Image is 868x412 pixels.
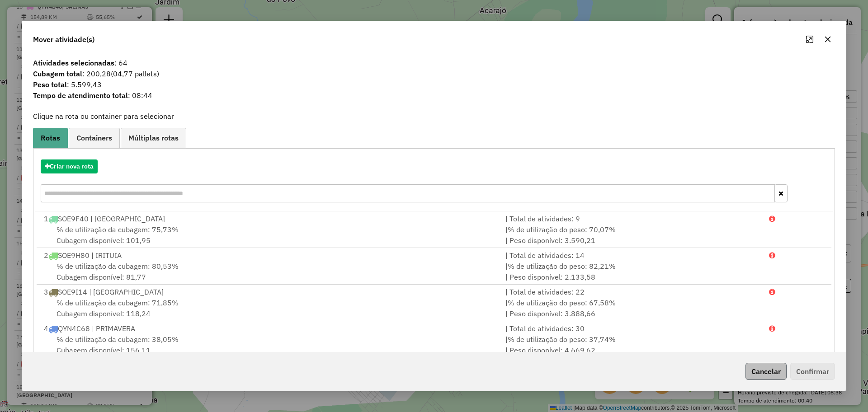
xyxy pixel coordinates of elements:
[769,215,775,222] i: Porcentagens após mover as atividades: Cubagem: 123,41% Peso: 116,75%
[38,323,500,334] div: 4 QYN4C68 | PRIMAVERA
[38,250,500,261] div: 2 SOE9H80 | IRITUIA
[33,69,82,78] strong: Cubagem total
[769,252,775,259] i: Porcentagens após mover as atividades: Cubagem: 128,22% Peso: 128,89%
[76,134,112,141] span: Containers
[33,91,128,100] strong: Tempo de atendimento total
[57,225,179,234] span: % de utilização da cubagem: 75,73%
[508,262,616,271] span: % de utilização do peso: 82,21%
[33,80,67,89] strong: Peso total
[28,57,840,68] span: : 64
[745,363,787,380] button: Cancelar
[769,288,775,295] i: Porcentagens após mover as atividades: Cubagem: 119,53% Peso: 114,26%
[508,225,616,234] span: % de utilização do peso: 70,07%
[38,297,500,319] div: Cubagem disponível: 118,24
[500,334,764,356] div: | | Peso disponível: 4.669,62
[33,111,174,122] label: Clique na rota ou container para selecionar
[57,262,179,271] span: % de utilização da cubagem: 80,53%
[500,213,764,224] div: | Total de atividades: 9
[128,134,179,141] span: Múltiplas rotas
[500,297,764,319] div: | | Peso disponível: 3.888,66
[57,298,179,307] span: % de utilização da cubagem: 71,85%
[33,34,94,45] span: Mover atividade(s)
[508,335,616,344] span: % de utilização do peso: 37,74%
[28,68,840,79] span: : 200,28
[28,90,840,101] span: : 08:44
[33,58,114,67] strong: Atividades selecionadas
[41,159,98,173] button: Criar nova rota
[508,298,616,307] span: % de utilização do peso: 67,58%
[38,334,500,356] div: Cubagem disponível: 156,11
[41,134,60,141] span: Rotas
[38,224,500,246] div: Cubagem disponível: 101,95
[802,32,817,47] button: Maximize
[500,261,764,282] div: | | Peso disponível: 2.133,58
[38,261,500,282] div: Cubagem disponível: 81,77
[111,69,159,78] span: (04,77 pallets)
[500,250,764,261] div: | Total de atividades: 14
[57,335,179,344] span: % de utilização da cubagem: 38,05%
[500,323,764,334] div: | Total de atividades: 30
[38,286,500,297] div: 3 SOE9I14 | [GEOGRAPHIC_DATA]
[500,286,764,297] div: | Total de atividades: 22
[500,224,764,246] div: | | Peso disponível: 3.590,21
[38,213,500,224] div: 1 SOE9F40 | [GEOGRAPHIC_DATA]
[28,79,840,90] span: : 5.599,43
[769,325,775,332] i: Porcentagens após mover as atividades: Cubagem: 117,53% Peso: 112,40%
